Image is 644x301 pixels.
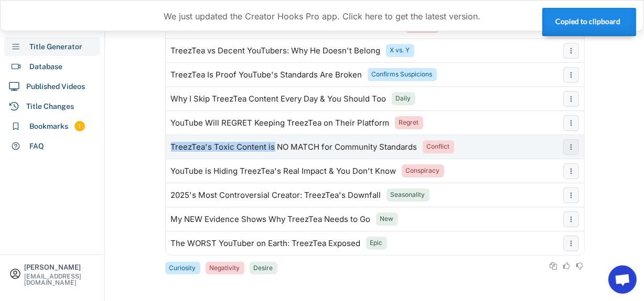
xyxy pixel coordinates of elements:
[171,71,362,79] div: TreezTea Is Proof YouTube's Standards Are Broken
[26,81,85,92] div: Published Videos
[26,101,74,112] div: Title Changes
[24,264,95,271] div: [PERSON_NAME]
[391,191,425,199] div: Seasonality
[399,118,419,127] div: Regret
[406,166,440,175] div: Conspiracy
[74,122,85,131] div: 1
[29,61,62,72] div: Database
[29,141,44,152] div: FAQ
[380,215,394,224] div: New
[608,265,637,294] a: Ouvrir le chat
[372,70,433,79] div: Confirms Suspicions
[24,273,95,286] div: [EMAIL_ADDRESS][DOMAIN_NAME]
[370,239,383,248] div: Epic
[390,46,410,55] div: X vs. Y
[171,47,381,55] div: TreezTea vs Decent YouTubers: Why He Doesn't Belong
[29,121,68,132] div: Bookmarks
[171,143,417,151] div: TreezTea's Toxic Content is NO MATCH for Community Standards
[171,239,361,248] div: The WORST YouTuber on Earth: TreezTea Exposed
[171,191,381,199] div: 2025's Most Controversial Creator: TreezTea's Downfall
[171,215,371,224] div: My NEW Evidence Shows Why TreezTea Needs to Go
[555,17,620,26] strong: Copied to clipboard
[396,94,411,103] div: Daily
[171,167,396,175] div: YouTube is Hiding TreezTea's Real Impact & You Don't Know
[171,95,387,103] div: Why I Skip TreezTea Content Every Day & You Should Too
[427,142,450,151] div: Conflict
[29,41,82,52] div: Title Generator
[171,119,390,127] div: YouTube Will REGRET Keeping TreezTea on Their Platform
[169,264,196,273] div: Curiosity
[254,264,273,273] div: Desire
[210,264,240,273] div: Negativity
